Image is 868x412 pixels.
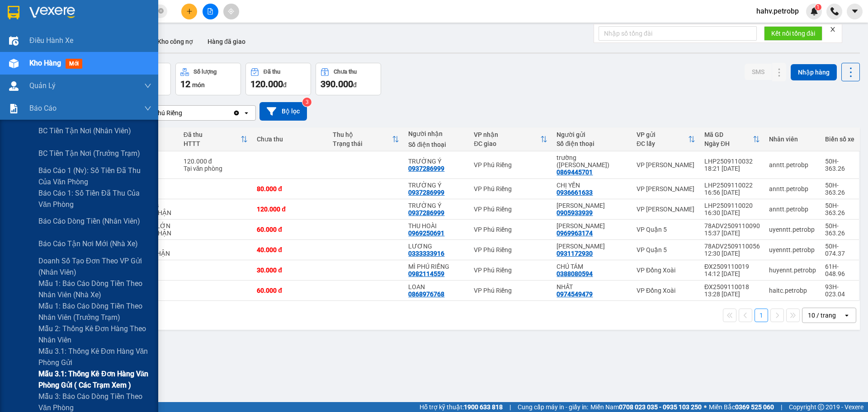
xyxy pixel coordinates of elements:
[8,29,64,51] div: CÔ PHƯỢNG
[851,7,859,15] span: caret-down
[71,29,162,40] div: cô Dung
[193,69,217,75] div: Số lượng
[66,59,82,69] span: mới
[474,131,540,138] div: VP nhận
[557,243,627,250] div: ANH CƯỜNG
[599,26,757,41] input: Nhập số tổng đài
[590,402,702,412] span: Miền Nam
[830,7,839,15] img: phone-icon
[158,8,164,14] span: close-circle
[192,81,205,89] span: món
[408,229,444,237] div: 0969250691
[328,127,404,151] th: Toggle SortBy
[257,267,324,274] div: 30.000 đ
[9,104,19,113] img: solution-icon
[38,300,151,323] span: Mẫu 1: Báo cáo dòng tiền theo nhân viên (trưởng trạm)
[408,209,444,216] div: 0937286999
[791,64,837,80] button: Nhập hàng
[71,8,162,29] div: VP [GEOGRAPHIC_DATA]
[207,8,213,14] span: file-add
[408,182,465,189] div: TRƯỜNG Ý
[847,4,863,19] button: caret-down
[557,270,593,277] div: 0388080594
[316,63,381,95] button: Chưa thu390.000đ
[420,402,503,412] span: Hỗ trợ kỹ thuật:
[38,368,151,391] span: Mẫu 3.1: Thống kê đơn hàng văn phòng gửi ( các trạm xem )
[250,79,283,89] span: 120.000
[38,187,151,210] span: Báo cáo 1: Số tiền đã thu của văn phòng
[557,182,627,189] div: CHỊ YẾN
[509,402,511,412] span: |
[38,165,151,187] span: Báo cáo 1 (nv): Số tiền đã thu của văn phòng
[184,158,248,165] div: 120.000 đ
[825,283,854,298] div: 93H-023.04
[38,238,138,249] span: Báo cáo tận nơi mới (nhà xe)
[632,127,700,151] th: Toggle SortBy
[825,263,854,277] div: 61H-048.96
[29,103,57,114] span: Báo cáo
[179,127,252,151] th: Toggle SortBy
[704,405,707,409] span: ⚪️
[257,287,324,294] div: 60.000 đ
[245,63,311,95] button: Đã thu120.000đ
[825,222,854,237] div: 50H-363.26
[408,222,465,229] div: THU HOÀI
[704,131,753,138] div: Mã GD
[38,255,151,278] span: Doanh số tạo đơn theo VP gửi (nhân viên)
[353,81,357,89] span: đ
[808,311,836,320] div: 10 / trang
[557,283,627,290] div: NHẤT
[818,404,824,410] span: copyright
[233,109,240,117] svg: Clear value
[637,140,688,147] div: ĐC lấy
[474,185,547,192] div: VP Phú Riềng
[464,403,503,411] strong: 1900 633 818
[469,127,552,151] th: Toggle SortBy
[257,185,324,192] div: 80.000 đ
[243,109,250,117] svg: open
[704,209,760,216] div: 16:30 [DATE]
[144,108,182,117] div: VP Phú Riềng
[619,403,702,411] strong: 0708 023 035 - 0935 103 250
[825,158,854,172] div: 50H-363.26
[825,202,854,216] div: 50H-363.26
[184,140,241,147] div: HTTT
[810,7,818,15] img: icon-new-feature
[745,64,772,80] button: SMS
[408,270,444,277] div: 0982114559
[704,189,760,196] div: 16:56 [DATE]
[557,229,593,237] div: 0969963174
[704,182,760,189] div: LHP2509110022
[637,131,688,138] div: VP gửi
[637,267,695,274] div: VP Đồng Xoài
[144,82,151,89] span: down
[38,215,140,227] span: Báo cáo dòng tiền (nhân viên)
[769,161,816,169] div: anntt.petrobp
[557,140,627,147] div: Số điện thoại
[769,136,816,143] div: Nhân viên
[71,9,92,18] span: Nhận:
[843,312,850,319] svg: open
[637,287,695,294] div: VP Đồng Xoài
[474,206,547,213] div: VP Phú Riềng
[637,161,695,169] div: VP [PERSON_NAME]
[333,140,392,147] div: Trạng thái
[764,26,822,41] button: Kết nối tổng đài
[557,250,593,257] div: 0931172930
[769,267,816,274] div: huyennt.petrobp
[704,283,760,290] div: ĐX2509110018
[474,287,547,294] div: VP Phú Riềng
[557,290,593,298] div: 0974549479
[408,243,465,250] div: LƯƠNG
[29,59,61,67] span: Kho hàng
[150,31,200,52] button: Kho công nợ
[704,158,760,165] div: LHP2509110032
[29,80,56,91] span: Quản Lý
[474,267,547,274] div: VP Phú Riềng
[257,206,324,213] div: 120.000 đ
[186,8,193,14] span: plus
[184,131,241,138] div: Đã thu
[825,243,854,257] div: 50H-074.37
[183,108,184,117] input: Selected VP Phú Riềng.
[38,323,151,346] span: Mẫu 2: Thống kê đơn hàng theo nhân viên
